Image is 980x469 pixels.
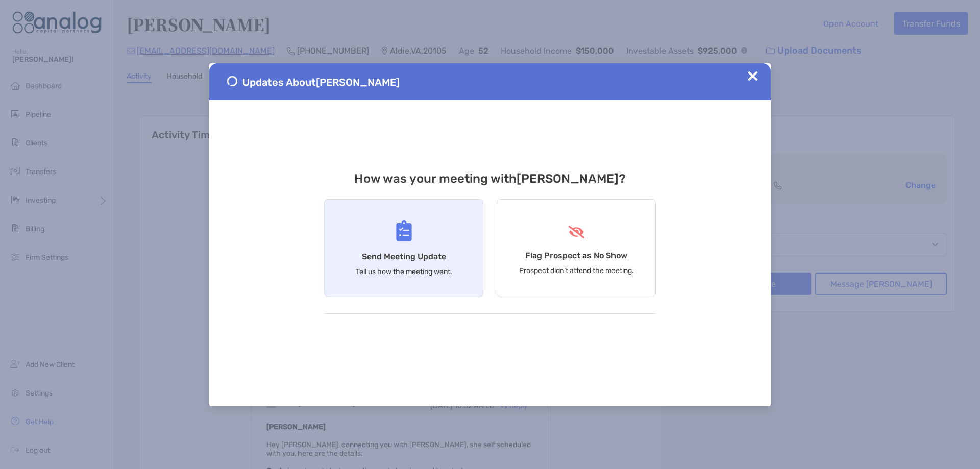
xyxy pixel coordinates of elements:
p: Prospect didn’t attend the meeting. [519,266,634,275]
h4: Send Meeting Update [362,252,446,261]
img: Flag Prospect as No Show [567,226,586,238]
h3: How was your meeting with [PERSON_NAME] ? [324,171,656,186]
span: Updates About [PERSON_NAME] [242,76,400,88]
img: Close Updates Zoe [748,71,758,81]
p: Tell us how the meeting went. [356,267,452,276]
img: Send Meeting Update [396,220,412,241]
h4: Flag Prospect as No Show [525,251,627,260]
img: Send Meeting Update 1 [227,76,237,86]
